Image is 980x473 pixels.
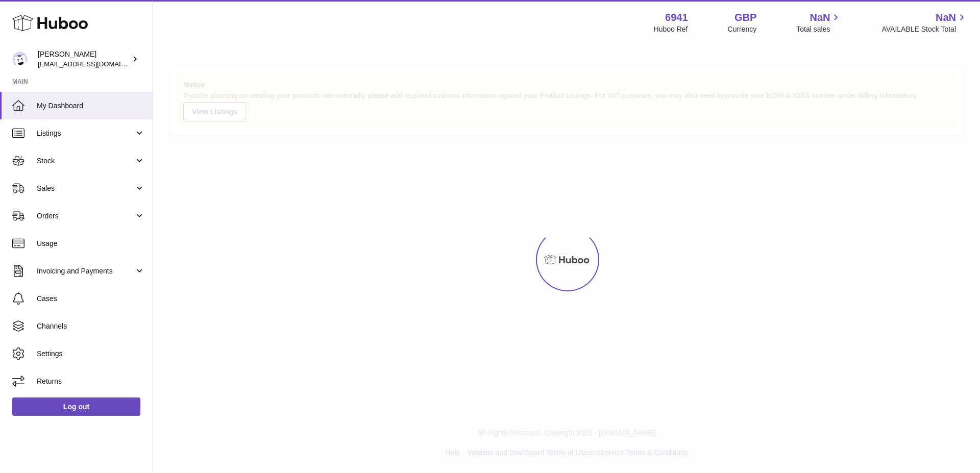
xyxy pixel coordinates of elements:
div: Huboo Ref [654,24,688,34]
img: support@photogears.uk [12,52,28,67]
span: Settings [37,349,145,359]
a: NaN Total sales [796,11,842,34]
span: Total sales [796,24,842,34]
span: My Dashboard [37,101,145,111]
span: NaN [936,11,956,24]
span: Orders [37,211,134,221]
span: [EMAIL_ADDRESS][DOMAIN_NAME] [38,60,150,68]
strong: GBP [734,11,756,24]
span: Listings [37,129,134,138]
span: Sales [37,184,134,193]
span: Returns [37,377,145,386]
span: Usage [37,239,145,248]
span: Invoicing and Payments [37,266,134,276]
a: Log out [12,397,140,416]
div: Currency [728,24,757,34]
strong: 6941 [665,11,688,24]
span: AVAILABLE Stock Total [881,24,968,34]
span: Cases [37,294,145,304]
a: NaN AVAILABLE Stock Total [881,11,968,34]
span: Channels [37,321,145,331]
div: [PERSON_NAME] [38,49,130,69]
span: Stock [37,156,134,166]
span: NaN [810,11,830,24]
